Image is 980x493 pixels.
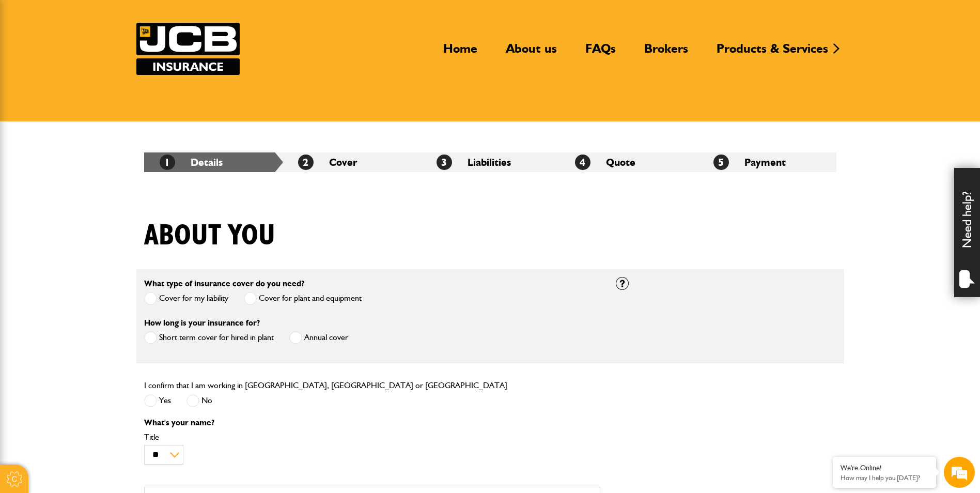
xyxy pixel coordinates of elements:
a: About us [498,41,565,65]
span: 4 [575,155,590,170]
h1: About you [144,219,275,253]
li: Payment [698,152,836,172]
label: How long is your insurance for? [144,319,260,327]
label: Cover for plant and equipment [244,292,362,305]
label: No [186,394,212,407]
li: Details [144,152,283,172]
span: 2 [298,155,314,170]
label: Yes [144,394,171,407]
a: Home [435,41,485,65]
a: FAQs [578,41,624,65]
label: Short term cover for hired in plant [144,331,274,344]
label: What type of insurance cover do you need? [144,280,304,288]
div: We're Online! [841,464,928,472]
li: Liabilities [421,152,559,172]
label: Cover for my liability [144,292,228,305]
img: JCB Insurance Services logo [136,23,240,75]
a: Products & Services [709,41,836,65]
p: What's your name? [144,419,600,427]
label: Title [144,433,600,441]
label: Annual cover [289,331,348,344]
span: 1 [160,155,175,170]
div: Need help? [954,168,980,297]
span: 5 [713,155,729,170]
span: 3 [437,155,452,170]
p: How may I help you today? [841,474,928,482]
li: Quote [559,152,698,172]
li: Cover [283,152,421,172]
a: Brokers [636,41,696,65]
label: I confirm that I am working in [GEOGRAPHIC_DATA], [GEOGRAPHIC_DATA] or [GEOGRAPHIC_DATA] [144,381,507,390]
a: JCB Insurance Services [136,23,240,75]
